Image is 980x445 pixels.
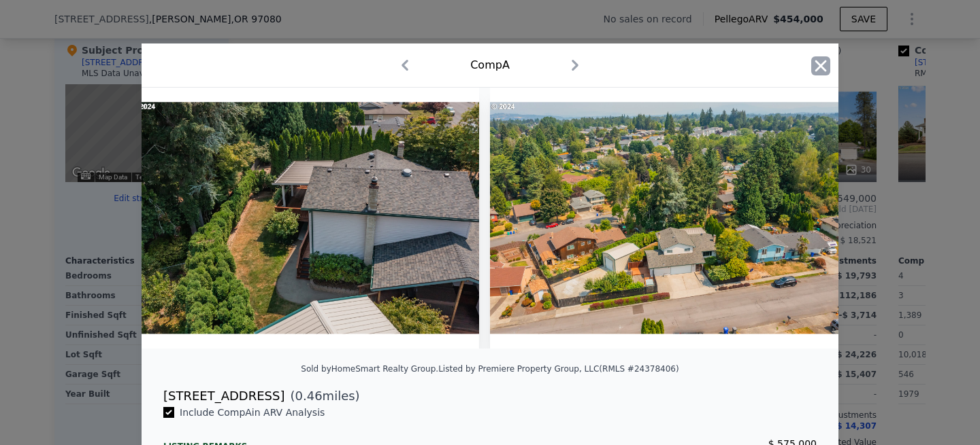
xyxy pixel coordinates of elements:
[470,57,510,73] div: Comp A
[490,88,838,349] img: Property Img
[284,387,359,406] span: ( miles)
[438,364,679,374] div: Listed by Premiere Property Group, LLC (RMLS #24378406)
[174,407,330,418] span: Include Comp A in ARV Analysis
[301,364,438,374] div: Sold by HomeSmart Realty Group .
[163,387,284,406] div: [STREET_ADDRESS]
[131,88,479,349] img: Property Img
[295,389,323,403] span: 0.46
